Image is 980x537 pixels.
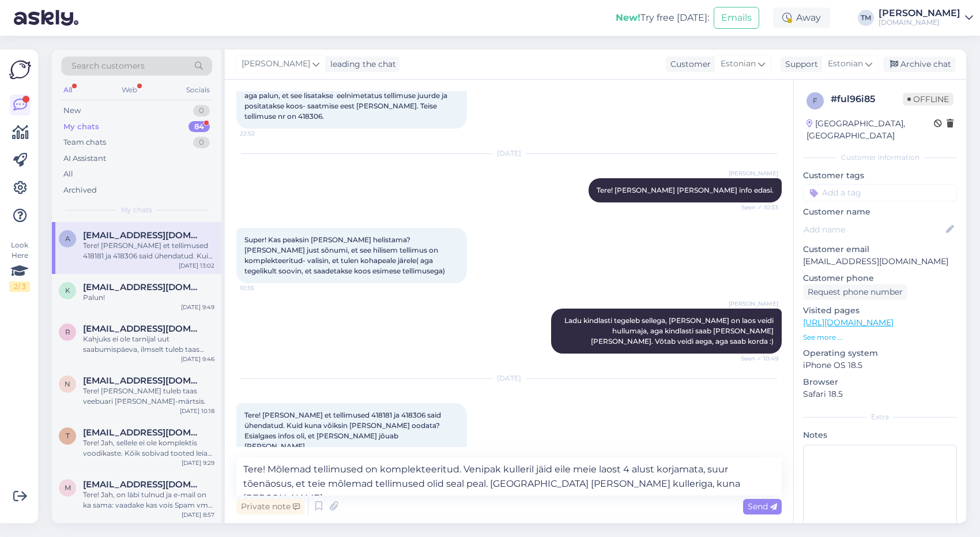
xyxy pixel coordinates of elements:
div: Customer information [803,152,957,163]
div: 0 [193,137,210,148]
div: Customer [666,58,711,70]
span: Search customers [71,60,145,72]
div: Extra [803,412,957,422]
div: 84 [189,121,210,133]
span: ruuta.joonas@Łgmail.com [83,324,203,334]
div: New [63,105,81,117]
span: tammesven@gmail.com [83,427,203,438]
span: a [65,234,70,243]
div: Support [781,58,818,70]
div: Archived [63,185,97,196]
p: See more ... [803,332,957,343]
button: Emails [714,7,759,29]
span: 10:35 [240,284,283,292]
div: [PERSON_NAME] [879,9,960,18]
div: Archive chat [883,57,956,72]
div: My chats [63,121,99,133]
span: f [813,96,817,105]
div: Try free [DATE]: [616,11,709,25]
span: 22:52 [240,129,283,138]
div: [DATE] 13:02 [179,261,214,270]
p: iPhone OS 18.5 [803,359,957,371]
span: Tere! [PERSON_NAME] [PERSON_NAME] info edasi. [597,186,774,194]
div: [DATE] 8:57 [182,510,214,519]
span: [PERSON_NAME] [729,169,778,178]
a: [URL][DOMAIN_NAME] [803,317,894,328]
p: Browser [803,376,957,388]
img: Askly Logo [9,59,31,81]
div: 0 [193,105,210,117]
p: Operating system [803,347,957,359]
div: Away [773,7,830,28]
span: Marilehtonen@hotmail.com [83,479,203,490]
span: n [65,380,70,388]
div: [DOMAIN_NAME] [879,18,960,27]
div: 2 / 3 [9,281,30,292]
div: Socials [184,82,212,97]
span: r [65,328,70,336]
div: Tere! [PERSON_NAME] et tellimused 418181 ja 418306 said ühendatud. Kuid kuna võiksin [PERSON_NAME... [83,241,214,261]
p: Notes [803,429,957,441]
span: nigulkelly@gmail.com [83,375,203,386]
span: Seen ✓ 10:49 [735,354,778,363]
div: [DATE] 10:18 [180,407,214,415]
input: Add name [804,223,944,236]
div: [DATE] 9:49 [181,303,214,311]
div: Private note [236,499,304,515]
span: Offline [903,93,953,106]
div: All [63,168,73,180]
span: t [66,431,70,440]
span: Ladu kindlasti tegeleb sellega, [PERSON_NAME] on laos veidi hullumaja, aga kindlasti saab [PERSON... [564,316,775,346]
div: Tere! Jah, sellele ei ole komplektis voodikaste. Kõik sobivad tooted leiate tootelehel Sobivad to... [83,438,214,459]
div: Request phone number [803,284,907,300]
p: Customer email [803,243,957,256]
div: [DATE] 9:46 [181,355,214,363]
div: [DATE] 9:29 [182,459,214,467]
p: Visited pages [803,305,957,317]
div: TM [858,10,874,26]
span: Tere! [PERSON_NAME] et tellimused 418181 ja 418306 said ühendatud. Kuid kuna võiksin [PERSON_NAME... [244,411,443,450]
span: adeele18@gmail.com [83,230,203,241]
textarea: Tere! Mõlemad tellimused on komplekteeritud. Venipak kulleril jäid eile meie laost 4 alust korjam... [236,457,782,495]
span: Seen ✓ 10:33 [735,203,778,212]
div: AI Assistant [63,153,106,164]
span: Send [748,501,777,512]
span: Estonian [721,58,756,70]
div: Look Here [9,240,30,292]
div: [GEOGRAPHIC_DATA], [GEOGRAPHIC_DATA] [806,118,934,142]
div: Tere! [PERSON_NAME] tuleb taas veebuari [PERSON_NAME]-märtsis. [83,386,214,407]
div: leading the chat [326,58,396,70]
p: [EMAIL_ADDRESS][DOMAIN_NAME] [803,256,957,268]
span: kajavainula@hot.ee [83,282,203,292]
div: Kahjuks ei ole tarnijal uut saabumispäeva, ilmselt tuleb taas järgneva 1-2 kuu jooksul [83,334,214,355]
div: Web [119,82,140,97]
p: Customer tags [803,170,957,182]
span: Tere! Tegin [PERSON_NAME] tellimuse ( #418181 ) ning üks asi jäi tellimata. [PERSON_NAME] ja maks... [244,70,455,121]
a: [PERSON_NAME][DOMAIN_NAME] [879,9,973,27]
div: # ful96i85 [831,92,903,106]
span: Estonian [828,58,863,70]
input: Add a tag [803,184,957,201]
div: [DATE] [236,148,782,159]
b: New! [616,12,640,23]
span: [PERSON_NAME] [242,58,310,70]
p: Safari 18.5 [803,388,957,400]
div: [DATE] [236,373,782,384]
span: My chats [121,205,152,215]
span: Super! Kas peaksin [PERSON_NAME] helistama? [PERSON_NAME] just sõnumi, et see hilisem tellimus on... [244,235,445,275]
span: [PERSON_NAME] [729,299,778,308]
span: k [65,286,70,295]
div: All [61,82,74,97]
p: Customer name [803,206,957,218]
span: M [65,483,71,492]
p: Customer phone [803,272,957,284]
div: Tere! Jah, on läbi tulnud ja e-mail on ka sama: vaadake kas vois Spam vms kausta minna tellimus? [83,490,214,510]
div: Team chats [63,137,106,148]
div: Palun! [83,292,214,303]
